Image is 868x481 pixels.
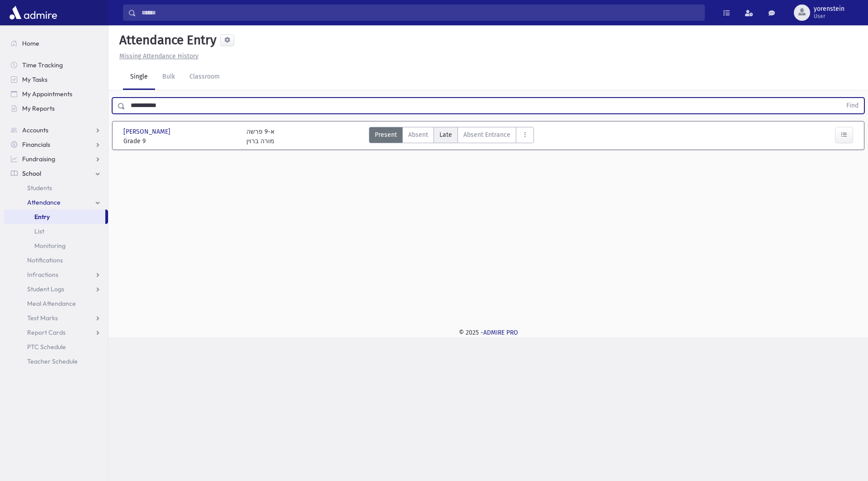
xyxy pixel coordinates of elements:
[246,127,274,146] div: א-9 פרשה מורה ברוין
[22,104,55,112] span: My Reports
[22,126,48,134] span: Accounts
[27,198,61,206] span: Attendance
[116,52,198,60] a: Missing Attendance History
[22,140,50,149] span: Financials
[27,357,78,365] span: Teacher Schedule
[4,58,108,72] a: Time Tracking
[369,127,534,146] div: AttTypes
[4,267,108,282] a: Infractions
[123,328,854,337] div: © 2025 -
[4,166,108,181] a: School
[34,242,66,250] span: Monitoring
[439,130,452,140] span: Late
[4,101,108,116] a: My Reports
[4,36,108,51] a: Home
[27,271,58,279] span: Infractions
[27,328,66,336] span: Report Cards
[375,130,397,140] span: Present
[155,65,182,90] a: Bulk
[4,210,105,224] a: Entry
[22,61,63,69] span: Time Tracking
[34,213,50,221] span: Entry
[182,65,227,90] a: Classroom
[4,253,108,267] a: Notifications
[4,296,108,311] a: Meal Attendance
[4,152,108,166] a: Fundraising
[4,238,108,253] a: Monitoring
[4,123,108,137] a: Accounts
[116,33,217,48] h5: Attendance Entry
[123,136,237,146] span: Grade 9
[463,130,510,140] span: Absent Entrance
[34,227,44,235] span: List
[22,39,39,47] span: Home
[4,325,108,340] a: Report Cards
[22,90,72,98] span: My Appointments
[136,5,704,21] input: Search
[4,87,108,101] a: My Appointments
[4,340,108,354] a: PTC Schedule
[27,299,76,308] span: Meal Attendance
[483,329,518,336] a: ADMIRE PRO
[27,285,64,293] span: Student Logs
[27,184,52,192] span: Students
[841,98,864,113] button: Find
[4,195,108,210] a: Attendance
[22,75,47,84] span: My Tasks
[27,256,63,264] span: Notifications
[123,65,155,90] a: Single
[7,4,59,22] img: AdmirePro
[27,314,58,322] span: Test Marks
[4,311,108,325] a: Test Marks
[814,13,844,20] span: User
[4,354,108,369] a: Teacher Schedule
[4,224,108,238] a: List
[408,130,428,140] span: Absent
[22,169,41,177] span: School
[27,343,66,351] span: PTC Schedule
[4,72,108,87] a: My Tasks
[4,181,108,195] a: Students
[22,155,55,163] span: Fundraising
[4,137,108,152] a: Financials
[814,5,844,13] span: yorenstein
[119,52,198,60] u: Missing Attendance History
[4,282,108,296] a: Student Logs
[123,127,172,136] span: [PERSON_NAME]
